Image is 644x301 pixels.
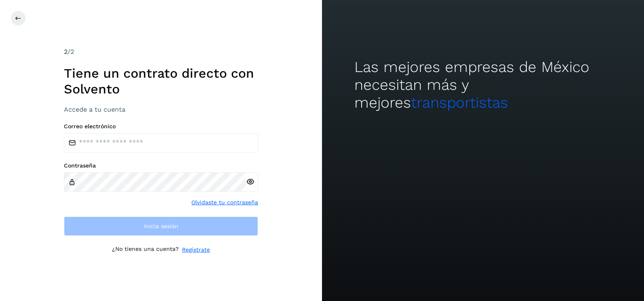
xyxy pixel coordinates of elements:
label: Correo electrónico [64,123,258,130]
h2: Las mejores empresas de México necesitan más y mejores [354,58,612,112]
h1: Tiene un contrato directo con Solvento [64,66,258,97]
div: /2 [64,47,258,57]
h3: Accede a tu cuenta [64,106,258,113]
button: Inicia sesión [64,216,258,236]
a: Olvidaste tu contraseña [191,198,258,207]
a: Regístrate [182,246,210,254]
span: transportistas [411,94,508,111]
p: ¿No tienes una cuenta? [112,246,179,254]
label: Contraseña [64,162,258,169]
span: Inicia sesión [144,223,178,229]
span: 2 [64,48,68,55]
